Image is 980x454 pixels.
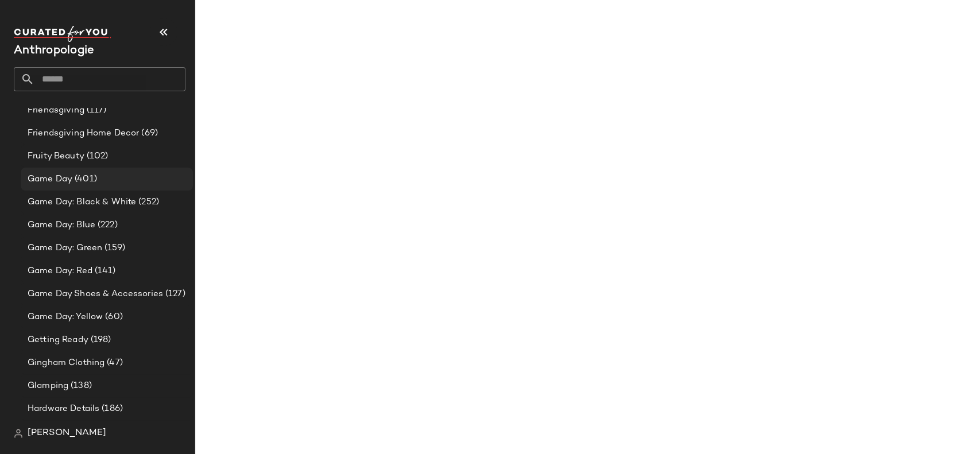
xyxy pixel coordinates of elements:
span: (186) [99,402,123,416]
span: Game Day: Green [28,242,102,255]
span: Game Day Shoes & Accessories [28,288,163,301]
span: (401) [72,173,97,186]
span: (47) [104,356,123,370]
span: Hardware Details [28,402,99,416]
span: Current Company Name [14,45,94,57]
span: (60) [103,311,123,324]
span: (102) [84,150,109,163]
span: (138) [68,379,92,393]
span: (198) [88,333,111,347]
span: Game Day: Blue [28,219,95,232]
span: (127) [163,288,185,301]
span: Game Day: Red [28,265,92,278]
span: Glamping [28,379,68,393]
span: Friendsgiving [28,104,84,117]
img: cfy_white_logo.C9jOOHJF.svg [14,26,111,42]
span: Game Day: Black & White [28,196,136,209]
span: Getting Ready [28,333,88,347]
span: [PERSON_NAME] [28,426,106,440]
span: (222) [95,219,118,232]
span: (117) [84,104,107,117]
img: svg%3e [14,429,23,438]
span: (159) [102,242,125,255]
span: (252) [136,196,159,209]
span: Gingham Clothing [28,356,104,370]
span: Friendsgiving Home Decor [28,127,139,140]
span: (69) [139,127,158,140]
span: (141) [92,265,116,278]
span: Fruity Beauty [28,150,84,163]
span: Game Day: Yellow [28,311,103,324]
span: Game Day [28,173,72,186]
